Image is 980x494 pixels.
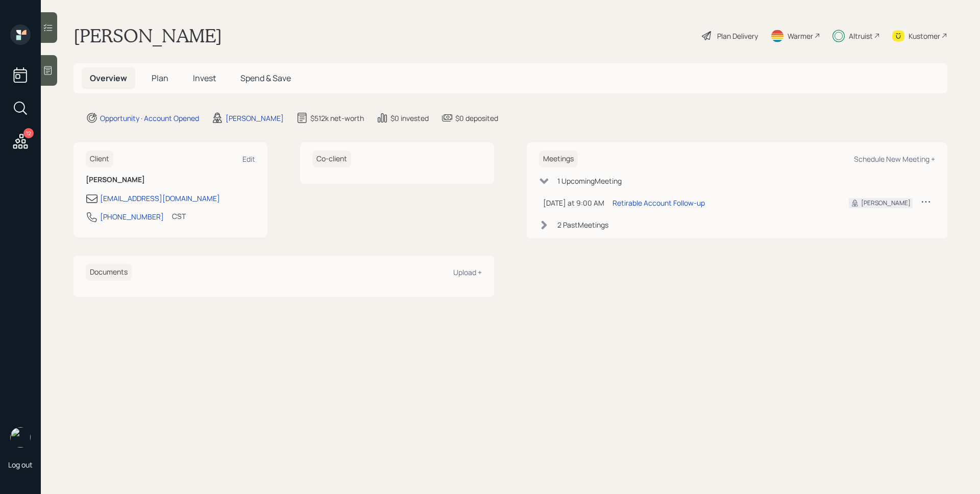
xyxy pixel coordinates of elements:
div: Warmer [788,31,813,41]
h6: Client [86,151,113,167]
div: 2 Past Meeting s [557,219,608,230]
h1: [PERSON_NAME] [73,24,222,47]
div: Opportunity · Account Opened [100,113,199,123]
div: Retirable Account Follow-up [612,197,705,208]
div: [DATE] at 9:00 AM [543,197,604,208]
h6: [PERSON_NAME] [86,176,255,184]
div: CST [172,211,186,221]
div: $0 invested [390,113,429,123]
div: Log out [8,460,33,470]
div: $512k net-worth [310,113,364,123]
div: Edit [242,154,255,164]
h6: Meetings [539,151,578,167]
img: james-distasi-headshot.png [10,427,31,448]
div: Kustomer [909,31,940,41]
div: [EMAIL_ADDRESS][DOMAIN_NAME] [100,193,220,204]
span: Overview [90,72,127,84]
h6: Co-client [312,151,351,167]
div: 12 [23,128,34,138]
span: Plan [152,72,168,84]
div: [PERSON_NAME] [861,199,911,208]
span: Spend & Save [240,72,291,84]
span: Invest [193,72,216,84]
div: [PERSON_NAME] [226,113,284,123]
div: Schedule New Meeting + [854,154,935,164]
div: [PHONE_NUMBER] [100,211,164,222]
div: Altruist [849,31,873,41]
div: $0 deposited [455,113,498,123]
div: 1 Upcoming Meeting [557,176,622,186]
div: Upload + [453,267,482,277]
h6: Documents [86,264,132,281]
div: Plan Delivery [717,31,758,41]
